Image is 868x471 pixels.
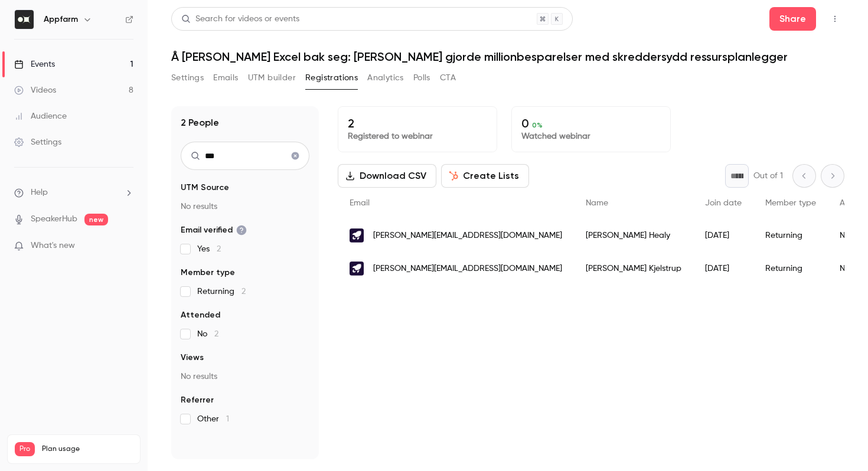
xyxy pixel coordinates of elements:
[181,267,235,279] span: Member type
[44,14,78,25] h6: Appfarm
[350,199,370,207] span: Email
[31,240,75,252] span: What's new
[31,213,77,225] a: SpeakerHub
[181,116,219,130] h1: 2 People
[521,130,661,142] p: Watched webinar
[693,252,753,285] div: [DATE]
[181,309,220,321] span: Attended
[171,50,844,64] h1: Å [PERSON_NAME] Excel bak seg: [PERSON_NAME] gjorde millionbesparelser med skreddersydd ressurspl...
[242,287,246,296] span: 2
[348,130,487,142] p: Registered to webinar
[181,201,309,212] p: No results
[574,252,693,285] div: [PERSON_NAME] Kjelstrup
[197,413,229,425] span: Other
[440,68,456,87] button: CTA
[373,263,562,275] span: [PERSON_NAME][EMAIL_ADDRESS][DOMAIN_NAME]
[197,328,218,340] span: No
[181,394,214,406] span: Referrer
[181,224,247,236] span: Email verified
[521,116,661,130] p: 0
[765,199,816,207] span: Member type
[574,219,693,252] div: [PERSON_NAME] Healy
[367,68,404,87] button: Analytics
[213,68,238,87] button: Emails
[14,136,61,148] div: Settings
[15,442,35,456] span: Pro
[769,7,816,31] button: Share
[14,58,55,70] div: Events
[586,199,608,207] span: Name
[84,214,108,225] span: new
[181,13,299,25] div: Search for videos or events
[214,330,218,338] span: 2
[14,84,56,96] div: Videos
[217,245,221,253] span: 2
[15,10,34,29] img: Appfarm
[753,219,828,252] div: Returning
[181,182,229,194] span: UTM Source
[171,68,204,87] button: Settings
[181,182,309,425] section: facet-groups
[305,68,358,87] button: Registrations
[197,243,221,255] span: Yes
[248,68,296,87] button: UTM builder
[286,146,305,165] button: Clear search
[181,352,204,364] span: Views
[373,230,562,242] span: [PERSON_NAME][EMAIL_ADDRESS][DOMAIN_NAME]
[31,187,48,199] span: Help
[693,219,753,252] div: [DATE]
[532,121,543,129] span: 0 %
[350,261,364,276] img: appfarm.io
[181,371,309,382] p: No results
[338,164,436,188] button: Download CSV
[14,187,133,199] li: help-dropdown-opener
[753,170,783,182] p: Out of 1
[350,228,364,243] img: appfarm.io
[42,444,133,454] span: Plan usage
[14,110,67,122] div: Audience
[413,68,430,87] button: Polls
[705,199,742,207] span: Join date
[197,286,246,297] span: Returning
[441,164,529,188] button: Create Lists
[348,116,487,130] p: 2
[753,252,828,285] div: Returning
[226,415,229,423] span: 1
